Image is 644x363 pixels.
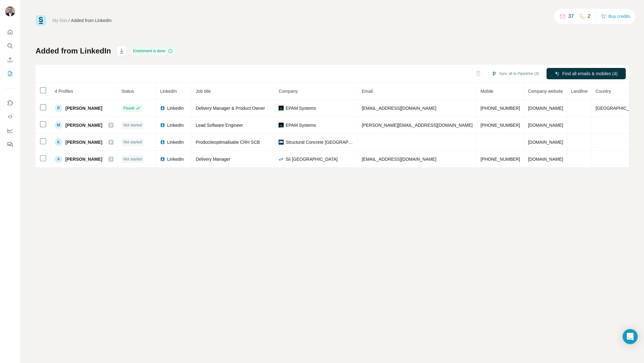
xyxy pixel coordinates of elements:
[55,89,73,94] span: 4 Profiles
[55,104,62,112] div: P
[196,89,211,94] span: Job title
[286,156,337,162] span: Sii [GEOGRAPHIC_DATA]
[5,111,15,122] button: Use Surfe API
[286,105,316,111] span: EPAM Systems
[528,106,563,111] span: [DOMAIN_NAME]
[65,156,102,162] span: [PERSON_NAME]
[196,140,260,145] span: Productieoptimalisatie CRH SCB
[5,139,15,150] button: Feedback
[123,105,134,111] span: Found
[528,157,563,162] span: [DOMAIN_NAME]
[487,69,543,78] button: Sync all to Pipedrive (4)
[167,105,184,111] span: LinkedIn
[547,68,626,79] button: Find all emails & mobiles (4)
[160,89,177,94] span: LinkedIn
[279,140,284,145] img: company-logo
[160,140,165,145] img: LinkedIn logo
[196,106,265,111] span: Delivery Manager & Product Owner
[196,123,243,128] span: Lead Software Engineer
[160,157,165,162] img: LinkedIn logo
[123,122,142,128] span: Not started
[596,89,611,94] span: Country
[167,139,184,145] span: LinkedIn
[36,46,111,56] h1: Added from LinkedIn
[5,6,15,16] img: Avatar
[131,47,175,55] div: Enrichment is done
[362,89,373,94] span: Email
[167,156,184,162] span: LinkedIn
[362,106,436,111] span: [EMAIL_ADDRESS][DOMAIN_NAME]
[528,123,563,128] span: [DOMAIN_NAME]
[55,138,62,146] div: K
[65,105,102,111] span: [PERSON_NAME]
[362,123,472,128] span: [PERSON_NAME][EMAIL_ADDRESS][DOMAIN_NAME]
[623,329,638,344] div: Open Intercom Messenger
[5,97,15,109] button: Use Surfe on LinkedIn
[279,157,284,162] img: company-logo
[562,70,618,77] span: Find all emails & mobiles (4)
[196,157,230,162] span: Delivery Manager
[362,157,436,162] span: [EMAIL_ADDRESS][DOMAIN_NAME]
[69,17,70,24] li: /
[65,139,102,145] span: [PERSON_NAME]
[53,18,67,23] a: My lists
[5,26,15,38] button: Quick start
[568,13,574,20] p: 37
[55,121,62,129] div: M
[5,40,15,52] button: Search
[480,106,520,111] span: [PHONE_NUMBER]
[480,157,520,162] span: [PHONE_NUMBER]
[571,89,588,94] span: Landline
[601,12,630,21] button: Buy credits
[5,125,15,136] button: Dashboard
[123,139,142,145] span: Not started
[121,89,134,94] span: Status
[480,89,493,94] span: Mobile
[528,140,563,145] span: [DOMAIN_NAME]
[71,17,112,24] div: Added from LinkedIn
[5,68,15,79] button: My lists
[588,13,591,20] p: 2
[279,106,284,111] img: company-logo
[528,89,563,94] span: Company website
[279,123,284,128] img: company-logo
[279,89,297,94] span: Company
[596,106,641,111] span: [GEOGRAPHIC_DATA]
[5,54,15,65] button: Enrich CSV
[167,122,184,128] span: LinkedIn
[160,106,165,111] img: LinkedIn logo
[55,155,62,163] div: A
[286,139,354,145] span: Structural Concrete [GEOGRAPHIC_DATA]
[286,122,316,128] span: EPAM Systems
[65,122,102,128] span: [PERSON_NAME]
[36,15,46,26] img: Surfe Logo
[160,123,165,128] img: LinkedIn logo
[123,156,142,162] span: Not started
[480,123,520,128] span: [PHONE_NUMBER]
